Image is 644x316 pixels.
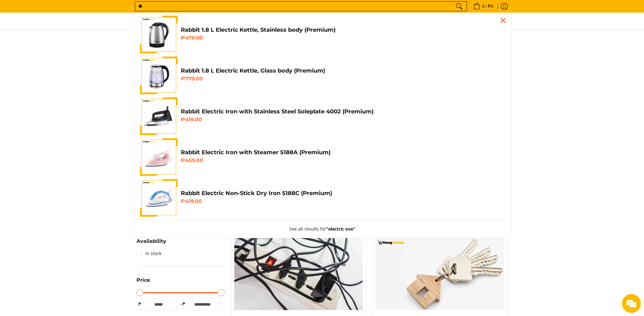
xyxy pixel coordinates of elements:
[136,239,166,248] summary: Open
[140,138,505,176] a: https://mangkosme.com/products/rabbit-eletric-iron-with-steamer-5188a-class-a Rabbit Electric Iro...
[454,2,464,11] button: Search
[180,301,187,307] span: ₱
[487,4,494,8] span: ₱0
[140,97,178,135] img: https://mangkosme.com/products/rabbit-electric-iron-with-stainless-steel-soleplate-4002-class-a
[471,3,495,10] span: •
[136,278,150,287] summary: Open
[140,179,178,217] img: https://mangkosme.com/products/rabbit-electric-non-stick-dry-iron-5188c-class-a
[140,57,178,94] img: Rabbit 1.8 L Electric Kettle, Glass body (Premium)
[140,16,178,53] img: Rabbit 1.8 L Electric Kettle, Stainless body (Premium)
[283,220,362,238] button: See all results for"electric ove"
[181,149,505,156] h4: Rabbit Electric Iron with Steamer 5188A (Premium)
[326,226,355,232] strong: "electric ove"
[181,190,505,197] h4: Rabbit Electric Non-Stick Dry Iron 5188C (Premium)
[181,117,505,123] h6: ₱419.00
[136,248,161,259] a: In stock
[234,238,363,310] img: mang-kosme-article-appliances-na-bawal-gamitan-ng-extension-cord
[376,238,504,310] img: https://mangkosme.com/blogs/posts/your-ultimate-negosyo-guide-with-mang-kosme
[136,239,166,244] span: Availability
[140,138,178,176] img: https://mangkosme.com/products/rabbit-eletric-iron-with-steamer-5188a-class-a
[181,157,505,164] h6: ₱459.00
[181,35,505,41] h6: ₱479.00
[181,108,505,115] h4: Rabbit Electric Iron with Stainless Steel Soleplate 4002 (Premium)
[140,57,505,94] a: Rabbit 1.8 L Electric Kettle, Glass body (Premium) Rabbit 1.8 L Electric Kettle, Glass body (Prem...
[181,76,505,82] h6: ₱779.00
[140,16,505,53] a: Rabbit 1.8 L Electric Kettle, Stainless body (Premium) Rabbit 1.8 L Electric Kettle, Stainless bo...
[136,278,150,283] span: Price
[481,4,486,8] span: 0
[181,198,505,204] h6: ₱419.00
[181,67,505,74] h4: Rabbit 1.8 L Electric Kettle, Glass body (Premium)
[136,301,143,307] span: ₱
[181,26,505,34] h4: Rabbit 1.8 L Electric Kettle, Stainless body (Premium)
[140,179,505,217] a: https://mangkosme.com/products/rabbit-electric-non-stick-dry-iron-5188c-class-a Rabbit Electric N...
[498,16,508,25] div: Close pop up
[140,97,505,135] a: https://mangkosme.com/products/rabbit-electric-iron-with-stainless-steel-soleplate-4002-class-a R...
